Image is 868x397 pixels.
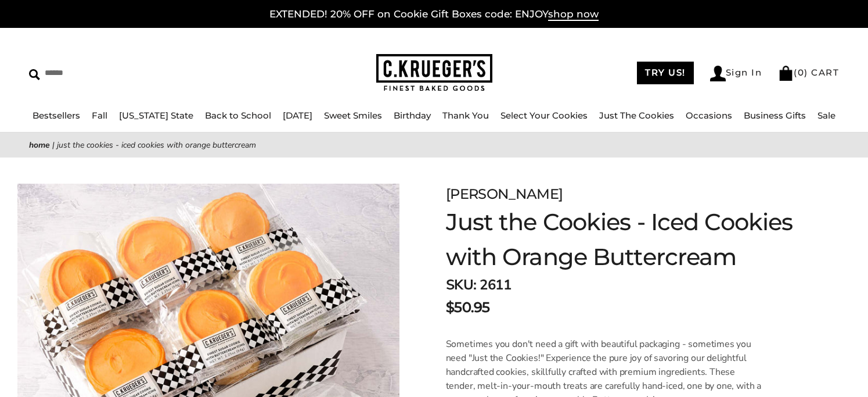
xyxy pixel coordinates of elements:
[710,66,762,81] a: Sign In
[29,138,839,152] nav: breadcrumbs
[500,110,588,121] a: Select Your Cookies
[52,140,55,151] span: |
[33,110,80,121] a: Bestsellers
[119,110,193,121] a: [US_STATE] State
[446,205,810,274] h1: Just the Cookies - Iced Cookies with Orange Buttercream
[269,8,599,21] a: EXTENDED! 20% OFF on Cookie Gift Boxes code: ENJOYshop now
[637,62,694,84] a: TRY US!
[283,110,312,121] a: [DATE]
[29,69,40,80] img: Search
[446,276,477,294] strong: SKU:
[686,110,732,121] a: Occasions
[92,110,107,121] a: Fall
[57,140,256,151] span: Just the Cookies - Iced Cookies with Orange Buttercream
[29,64,221,82] input: Search
[817,110,835,121] a: Sale
[446,184,810,205] div: [PERSON_NAME]
[798,67,805,78] span: 0
[778,66,794,81] img: Bag
[205,110,271,121] a: Back to School
[446,297,490,318] span: $50.95
[442,110,489,121] a: Thank You
[324,110,382,121] a: Sweet Smiles
[376,54,492,92] img: C.KRUEGER'S
[599,110,674,121] a: Just The Cookies
[29,140,50,151] a: Home
[480,276,511,294] span: 2611
[548,8,599,21] span: shop now
[778,67,839,78] a: (0) CART
[394,110,431,121] a: Birthday
[710,66,726,81] img: Account
[744,110,806,121] a: Business Gifts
